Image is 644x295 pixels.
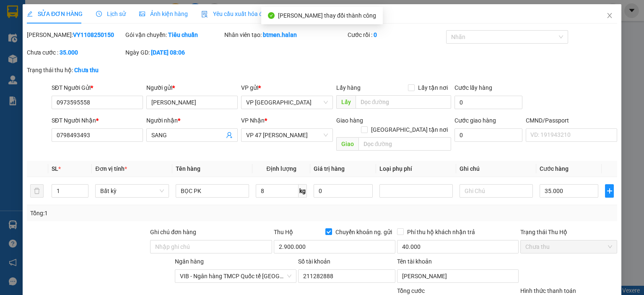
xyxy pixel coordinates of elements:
[520,227,617,237] div: Trạng thái Thu Hộ
[368,125,451,134] span: [GEOGRAPHIC_DATA] tận nơi
[348,30,444,39] div: Cước rồi :
[273,229,293,235] span: Thu Hộ
[355,95,451,109] input: Dọc đường
[298,258,330,265] label: Số tài khoản
[525,240,612,253] span: Chưa thu
[241,83,332,92] div: VP gửi
[81,192,86,197] span: down
[30,209,249,218] div: Tổng: 1
[226,132,233,138] span: user-add
[598,4,621,28] button: Close
[81,186,86,191] span: up
[454,117,496,124] label: Cước giao hàng
[336,84,360,91] span: Lấy hàng
[266,165,296,172] span: Định lượng
[268,12,275,19] span: check-circle
[139,11,145,17] span: picture
[146,83,238,92] div: Người gửi
[374,31,377,38] b: 0
[460,184,533,198] input: Ghi Chú
[314,165,345,172] span: Giá trị hàng
[95,165,127,172] span: Đơn vị tính
[605,188,613,194] span: plus
[299,184,307,198] span: kg
[456,161,536,177] th: Ghi chú
[332,227,395,237] span: Chuyển khoản ng. gửi
[454,128,522,142] input: Cước giao hàng
[96,10,126,17] span: Lịch sử
[146,116,238,125] div: Người nhận
[454,84,492,91] label: Cước lấy hàng
[246,129,327,141] span: VP 47 Trần Khát Chân
[201,10,290,17] span: Yêu cầu xuất hóa đơn điện tử
[73,31,114,38] b: VY1108250150
[79,185,88,191] span: Increase Value
[358,137,451,151] input: Dọc đường
[125,48,222,57] div: Ngày GD:
[397,287,425,294] span: Tổng cước
[336,117,363,124] span: Giao hàng
[397,258,432,265] label: Tên tài khoản
[52,83,143,92] div: SĐT Người Gửi
[27,10,83,17] span: SỬA ĐƠN HÀNG
[60,49,78,56] b: 35.000
[224,30,346,39] div: Nhân viên tạo:
[139,10,188,17] span: Ảnh kiện hàng
[336,137,358,151] span: Giao
[415,83,451,92] span: Lấy tận nơi
[151,49,185,56] b: [DATE] 08:06
[27,48,124,57] div: Chưa cước :
[74,67,99,73] b: Chưa thu
[168,31,198,38] b: Tiêu chuẩn
[454,96,522,109] input: Cước lấy hàng
[336,95,355,109] span: Lấy
[526,116,617,125] div: CMND/Passport
[175,165,200,172] span: Tên hàng
[100,185,164,197] span: Bất kỳ
[397,269,519,283] input: Tên tài khoản
[27,11,33,17] span: edit
[27,65,148,75] div: Trạng thái thu hộ:
[175,184,249,198] input: VD: Bàn, Ghế
[263,31,297,38] b: btmen.halan
[404,227,478,237] span: Phí thu hộ khách nhận trả
[201,11,208,18] img: icon
[52,165,58,172] span: SL
[376,161,456,177] th: Loại phụ phí
[96,11,102,17] span: clock-circle
[27,30,124,39] div: [PERSON_NAME]:
[246,96,327,109] span: VP Vĩnh Yên
[79,191,88,197] span: Decrease Value
[241,117,265,124] span: VP Nhận
[175,258,204,265] label: Ngân hàng
[540,165,569,172] span: Cước hàng
[150,229,196,235] label: Ghi chú đơn hàng
[298,269,395,283] input: Số tài khoản
[150,240,272,253] input: Ghi chú đơn hàng
[605,184,614,198] button: plus
[125,30,222,39] div: Gói vận chuyển:
[520,287,576,294] label: Hình thức thanh toán
[278,12,376,19] span: [PERSON_NAME] thay đổi thành công
[52,116,143,125] div: SĐT Người Nhận
[30,184,44,198] button: delete
[180,270,291,282] span: VIB - Ngân hàng TMCP Quốc tế Việt Nam
[606,12,613,19] span: close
